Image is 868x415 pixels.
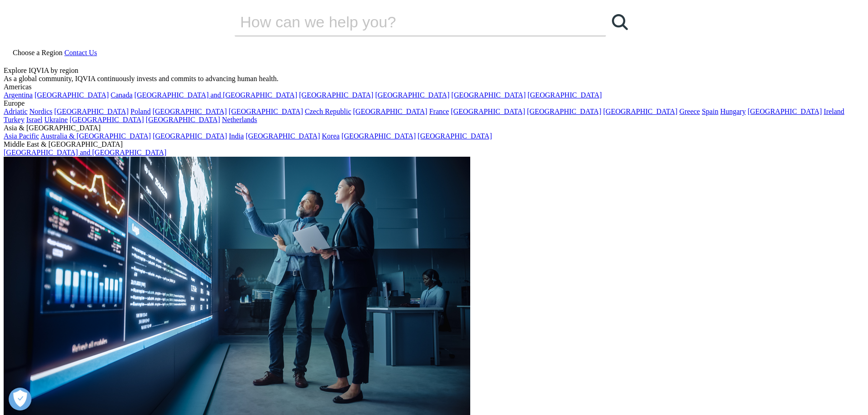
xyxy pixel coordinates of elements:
svg: Search [612,14,628,30]
a: [GEOGRAPHIC_DATA] [54,108,128,115]
a: France [429,108,449,115]
a: Turkey [4,116,25,123]
a: [GEOGRAPHIC_DATA] [146,116,220,123]
a: [GEOGRAPHIC_DATA] [353,108,427,115]
a: Nordics [29,108,52,115]
button: Open Preferences [9,388,31,410]
a: [GEOGRAPHIC_DATA] [451,108,525,115]
a: India [229,132,244,140]
a: [GEOGRAPHIC_DATA] [528,91,602,99]
div: Explore IQVIA by region [4,67,864,75]
a: [GEOGRAPHIC_DATA] [153,108,227,115]
div: Middle East & [GEOGRAPHIC_DATA] [4,140,864,149]
a: [GEOGRAPHIC_DATA] [452,91,526,99]
a: [GEOGRAPHIC_DATA] [527,108,601,115]
a: Contact Us [64,49,97,56]
a: Czech Republic [305,108,351,115]
a: Asia Pacific [4,132,39,140]
a: [GEOGRAPHIC_DATA] [153,132,227,140]
a: Netherlands [222,116,257,123]
a: Australia & [GEOGRAPHIC_DATA] [41,132,151,140]
a: [GEOGRAPHIC_DATA] [299,91,373,99]
a: Hungary [720,108,746,115]
a: Search [606,8,633,36]
a: Korea [322,132,339,140]
a: Canada [111,91,133,99]
a: Ukraine [44,116,68,123]
a: Poland [130,108,150,115]
span: Choose a Region [13,49,62,56]
a: [GEOGRAPHIC_DATA] [603,108,678,115]
a: [GEOGRAPHIC_DATA] [748,108,822,115]
a: [GEOGRAPHIC_DATA] [70,116,144,123]
a: Adriatic [4,108,27,115]
a: [GEOGRAPHIC_DATA] and [GEOGRAPHIC_DATA] [4,149,166,156]
a: Spain [702,108,718,115]
a: [GEOGRAPHIC_DATA] [246,132,320,140]
a: Greece [679,108,700,115]
a: [GEOGRAPHIC_DATA] [418,132,492,140]
a: [GEOGRAPHIC_DATA] [229,108,303,115]
a: [GEOGRAPHIC_DATA] [35,91,109,99]
a: Ireland [824,108,844,115]
a: [GEOGRAPHIC_DATA] and [GEOGRAPHIC_DATA] [134,91,297,99]
div: Americas [4,83,864,91]
a: [GEOGRAPHIC_DATA] [375,91,449,99]
div: Europe [4,99,864,108]
input: Search [235,8,580,36]
div: Asia & [GEOGRAPHIC_DATA] [4,124,864,132]
a: Argentina [4,91,33,99]
div: As a global community, IQVIA continuously invests and commits to advancing human health. [4,75,864,83]
a: Israel [26,116,43,123]
a: [GEOGRAPHIC_DATA] [341,132,416,140]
